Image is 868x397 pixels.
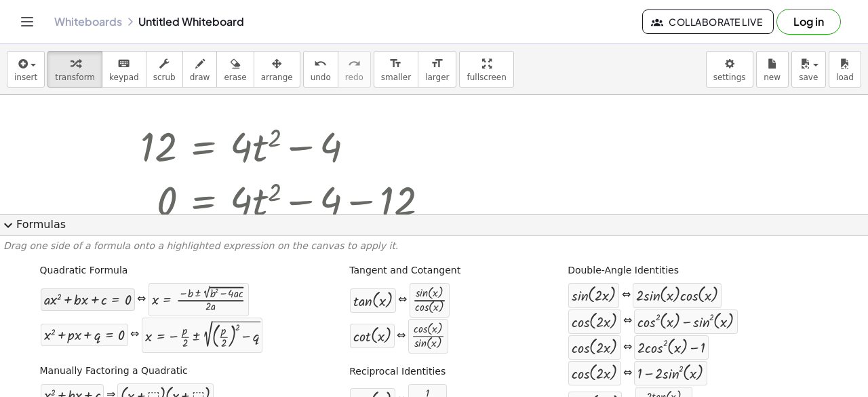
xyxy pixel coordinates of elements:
i: format_size [431,56,443,72]
span: arrange [261,73,293,82]
span: Collaborate Live [654,16,762,28]
i: redo [348,56,361,72]
div: ⇔ [622,288,631,303]
div: ⇔ [398,292,407,308]
div: ⇔ [397,328,406,344]
i: undo [314,56,327,72]
div: ⇔ [137,292,146,307]
button: arrange [254,51,300,88]
button: insert [7,51,45,88]
span: keypad [109,73,139,82]
span: scrub [153,73,176,82]
button: settings [706,51,753,88]
i: format_size [389,56,402,72]
div: ⇔ [130,327,139,343]
button: Collaborate Live [642,10,774,34]
span: fullscreen [467,73,506,82]
button: transform [47,51,102,88]
span: load [836,73,854,82]
span: draw [190,73,210,82]
p: Drag one side of a formula onto a highlighted expression on the canvas to apply it. [3,240,865,253]
label: Double-Angle Identities [568,264,679,278]
button: format_sizesmaller [374,51,418,88]
label: Tangent and Cotangent [349,264,460,278]
span: erase [224,73,246,82]
label: Quadratic Formula [40,264,128,278]
a: Whiteboards [54,15,122,29]
div: ⇔ [623,366,632,381]
button: new [756,51,789,88]
div: ⇔ [623,314,632,329]
span: redo [345,73,363,82]
button: fullscreen [459,51,513,88]
span: undo [311,73,331,82]
span: settings [713,73,746,82]
button: keyboardkeypad [102,51,146,88]
button: undoundo [303,51,338,88]
button: scrub [146,51,183,88]
i: keyboard [117,56,130,72]
div: ⇔ [623,340,632,356]
button: Toggle navigation [16,11,38,33]
span: save [799,73,818,82]
span: smaller [381,73,411,82]
button: erase [216,51,254,88]
button: format_sizelarger [418,51,456,88]
label: Reciprocal Identities [349,365,446,379]
label: Manually Factoring a Quadratic [40,364,188,378]
button: redoredo [338,51,371,88]
button: Log in [776,9,841,35]
span: insert [14,73,37,82]
button: draw [182,51,218,88]
button: save [791,51,826,88]
span: new [764,73,781,82]
button: load [829,51,861,88]
span: transform [55,73,95,82]
span: larger [425,73,449,82]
